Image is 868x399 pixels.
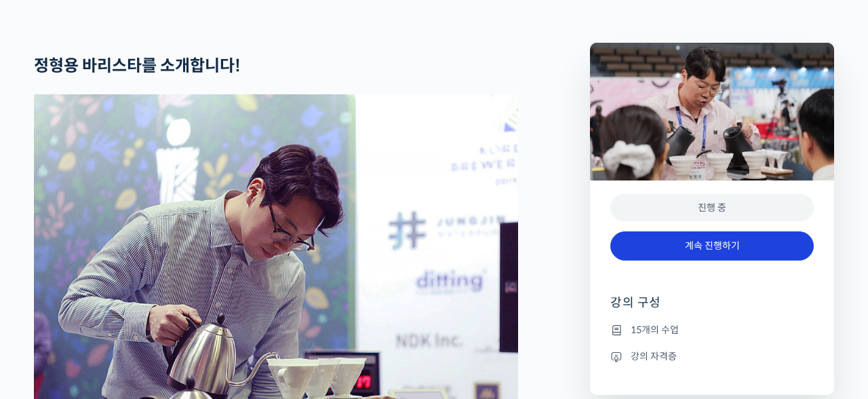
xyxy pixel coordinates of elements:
li: 15개의 수업 [610,322,814,338]
span: 설정 [210,307,226,318]
div: 진행 중 [610,194,814,222]
strong: 정형용 바리스타를 소개합니다! [34,56,241,76]
a: 홈 [4,286,90,320]
a: 설정 [175,286,260,320]
h4: 강의 구성 [610,294,814,322]
a: 대화 [90,286,175,320]
li: 강의 자격증 [610,348,814,364]
a: 계속 진행하기 [610,231,814,261]
span: 홈 [43,307,51,318]
span: 대화 [124,307,140,318]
